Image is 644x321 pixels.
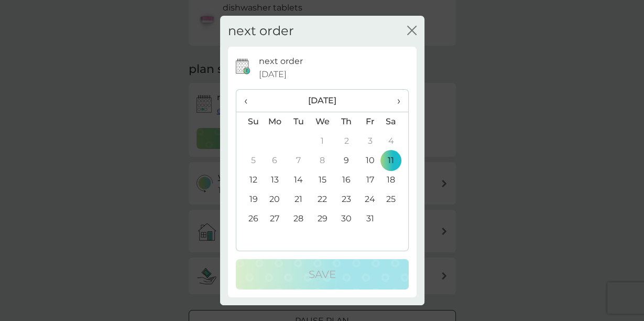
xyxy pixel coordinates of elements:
[259,68,287,81] span: [DATE]
[381,151,408,170] td: 11
[381,170,408,190] td: 18
[259,55,303,68] p: next order
[236,209,263,229] td: 26
[287,151,310,170] td: 7
[334,112,358,132] th: Th
[287,209,310,229] td: 28
[263,209,287,229] td: 27
[263,90,382,112] th: [DATE]
[334,209,358,229] td: 30
[358,151,381,170] td: 10
[236,259,409,290] button: Save
[263,151,287,170] td: 6
[358,112,381,132] th: Fr
[358,132,381,151] td: 3
[236,190,263,209] td: 19
[334,151,358,170] td: 9
[310,170,334,190] td: 15
[310,132,334,151] td: 1
[334,170,358,190] td: 16
[236,170,263,190] td: 12
[310,209,334,229] td: 29
[287,190,310,209] td: 21
[309,266,336,283] p: Save
[381,112,408,132] th: Sa
[358,209,381,229] td: 31
[244,90,255,112] span: ‹
[310,190,334,209] td: 22
[334,132,358,151] td: 2
[358,170,381,190] td: 17
[287,170,310,190] td: 14
[287,112,310,132] th: Tu
[310,151,334,170] td: 8
[228,24,294,39] h2: next order
[263,190,287,209] td: 20
[381,132,408,151] td: 4
[381,190,408,209] td: 25
[236,112,263,132] th: Su
[334,190,358,209] td: 23
[310,112,334,132] th: We
[407,26,417,37] button: close
[358,190,381,209] td: 24
[389,90,400,112] span: ›
[236,151,263,170] td: 5
[263,112,287,132] th: Mo
[263,170,287,190] td: 13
